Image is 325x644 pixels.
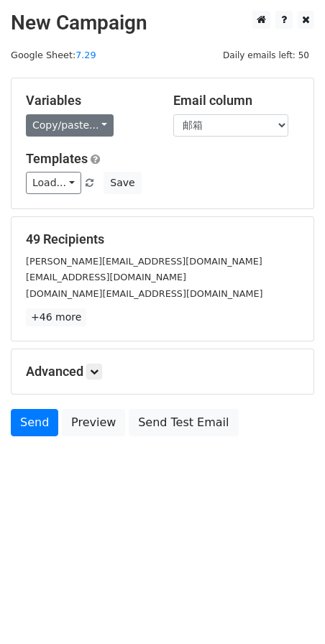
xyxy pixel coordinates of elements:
[11,50,96,60] small: Google Sheet:
[104,172,141,194] button: Save
[173,93,299,109] h5: Email column
[62,409,125,436] a: Preview
[26,364,299,379] h5: Advanced
[26,172,81,194] a: Load...
[26,151,88,166] a: Templates
[253,575,325,644] iframe: Chat Widget
[26,272,186,282] small: [EMAIL_ADDRESS][DOMAIN_NAME]
[26,308,86,326] a: +46 more
[26,231,299,247] h5: 49 Recipients
[26,288,262,299] small: [DOMAIN_NAME][EMAIL_ADDRESS][DOMAIN_NAME]
[218,47,314,63] span: Daily emails left: 50
[26,93,152,109] h5: Variables
[26,256,262,267] small: [PERSON_NAME][EMAIL_ADDRESS][DOMAIN_NAME]
[75,50,96,60] a: 7.29
[218,50,314,60] a: Daily emails left: 50
[26,114,114,137] a: Copy/paste...
[11,409,58,436] a: Send
[129,409,238,436] a: Send Test Email
[253,575,325,644] div: 聊天小组件
[11,11,314,35] h2: New Campaign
